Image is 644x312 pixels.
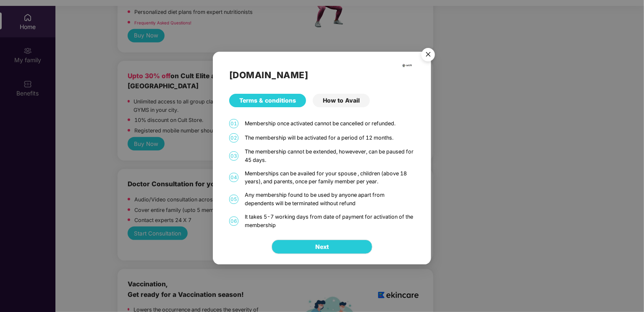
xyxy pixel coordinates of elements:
div: Membership once activated cannot be cancelled or refunded. [245,119,415,128]
span: 04 [229,173,238,182]
h2: [DOMAIN_NAME] [229,68,415,82]
span: 01 [229,119,238,128]
span: 06 [229,216,238,225]
button: Close [416,44,439,66]
span: 02 [229,133,238,143]
div: It takes 5-7 working days from date of payment for activation of the membership [245,213,415,230]
span: Next [315,242,329,251]
span: 03 [229,151,238,161]
div: The membership cannot be extended, howevever, can be paused for 45 days. [245,148,415,164]
button: Next [272,240,372,254]
span: 05 [229,195,238,204]
div: The membership will be activated for a period of 12 months. [245,134,415,142]
div: Any membership found to be used by anyone apart from dependents will be terminated without refund [245,191,415,208]
img: cult.png [402,60,412,71]
img: svg+xml;base64,PHN2ZyB4bWxucz0iaHR0cDovL3d3dy53My5vcmcvMjAwMC9zdmciIHdpZHRoPSI1NiIgaGVpZ2h0PSI1Ni... [416,44,440,67]
div: Terms & conditions [229,94,306,107]
div: Memberships can be availed for your spouse , children (above 18 years), and parents, once per fam... [245,169,415,186]
div: How to Avail [313,94,370,107]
